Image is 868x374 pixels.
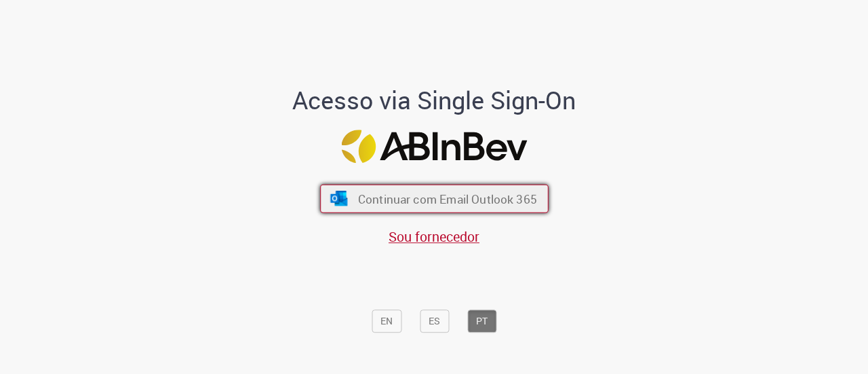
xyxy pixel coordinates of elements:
button: PT [467,310,496,333]
button: ícone Azure/Microsoft 360 Continuar com Email Outlook 365 [320,185,549,213]
span: Continuar com Email Outlook 365 [357,191,536,206]
a: Sou fornecedor [389,227,479,246]
h1: Acesso via Single Sign-On [246,87,623,114]
img: ícone Azure/Microsoft 360 [329,191,349,206]
button: EN [372,310,401,333]
button: ES [420,310,449,333]
img: Logo ABInBev [341,130,527,163]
